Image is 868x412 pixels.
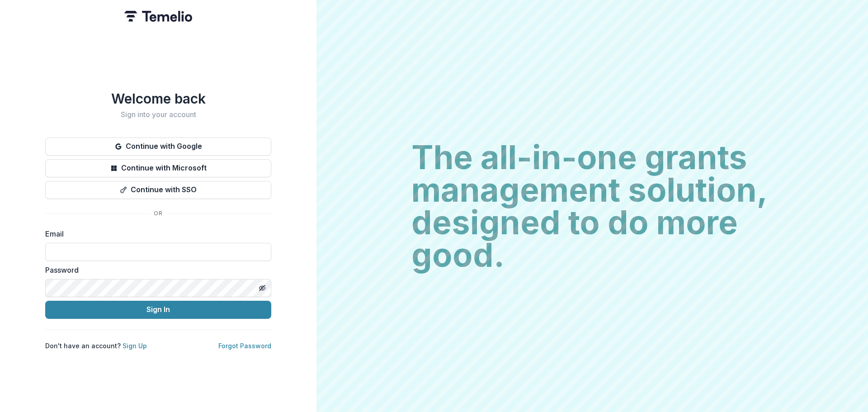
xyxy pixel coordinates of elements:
a: Forgot Password [218,342,271,350]
a: Sign Up [123,342,147,350]
h2: Sign into your account [45,110,271,119]
button: Continue with Microsoft [45,159,271,177]
h1: Welcome back [45,90,271,107]
img: Temelio [124,11,192,22]
label: Email [45,228,266,239]
button: Sign In [45,301,271,319]
button: Continue with Google [45,137,271,156]
p: Don't have an account? [45,341,147,350]
button: Continue with SSO [45,181,271,199]
button: Toggle password visibility [255,281,269,295]
label: Password [45,265,266,275]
